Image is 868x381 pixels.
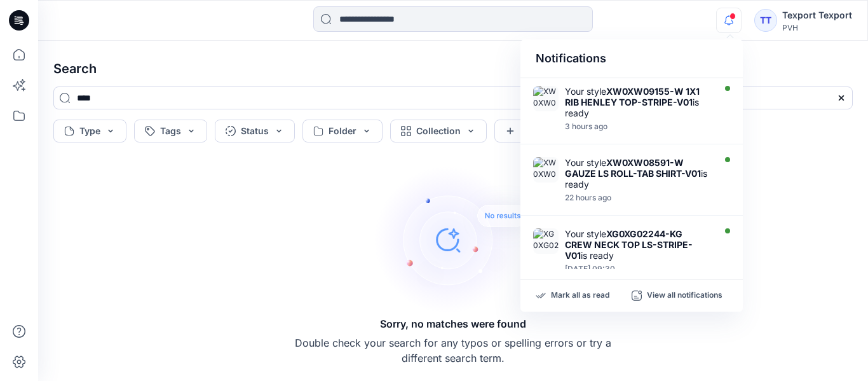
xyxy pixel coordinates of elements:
[754,9,777,32] div: TT
[494,120,582,142] button: More filters
[53,120,126,142] button: Type
[565,157,701,179] strong: XW0XW08591-W GAUZE LS ROLL-TAB SHIRT-V01
[565,157,711,190] div: Your style is ready
[565,86,700,107] strong: XW0XW09155-W 1X1 RIB HENLEY TOP-STRIPE-V01
[374,163,552,316] img: Sorry, no matches were found
[565,265,711,274] div: Saturday, September 20, 2025 09:30
[782,23,852,32] div: PVH
[390,120,487,142] button: Collection
[215,120,295,142] button: Status
[782,8,852,23] div: Texport Texport
[302,120,383,142] button: Folder
[565,228,711,261] div: Your style is ready
[533,228,559,254] img: XG0XG02244-KG CREW NECK TOP LS-STRIPE-V01
[380,316,526,331] h5: Sorry, no matches were found
[533,157,559,183] img: XW0XW08591-W GAUZE LS ROLL-TAB SHIRT-V01
[565,193,711,202] div: Monday, September 22, 2025 12:06
[565,86,711,118] div: Your style is ready
[134,120,207,142] button: Tags
[294,335,612,366] p: Double check your search for any typos or spelling errors or try a different search term.
[533,86,559,111] img: XW0XW09155-W 1X1 RIB HENLEY TOP-STRIPE-V01
[43,51,863,87] h4: Search
[520,39,743,78] div: Notifications
[565,122,711,131] div: Tuesday, September 23, 2025 07:18
[551,290,609,301] p: Mark all as read
[647,290,722,301] p: View all notifications
[565,228,693,261] strong: XG0XG02244-KG CREW NECK TOP LS-STRIPE-V01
